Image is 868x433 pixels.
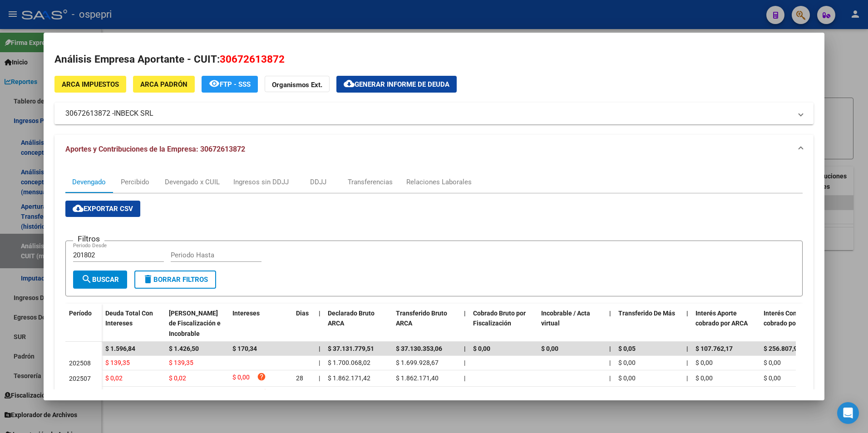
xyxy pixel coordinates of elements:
[105,310,153,327] span: Deuda Total Con Intereses
[265,76,330,93] button: Organismos Ext.
[396,345,442,352] span: $ 37.130.353,06
[220,53,285,65] span: 30672613872
[69,310,92,317] span: Período
[65,108,792,119] mat-panel-title: 30672613872 -
[261,389,270,398] i: help
[618,374,636,382] span: $ 0,00
[618,345,636,352] span: $ 0,05
[54,52,814,67] h2: Análisis Empresa Aportante - CUIT:
[73,203,84,214] mat-icon: cloud_download
[65,304,102,342] datatable-header-cell: Período
[69,359,91,367] span: 202508
[114,108,153,119] span: INBECK SRL
[683,304,692,344] datatable-header-cell: |
[328,374,370,382] span: $ 1.862.171,42
[319,310,321,317] span: |
[686,359,688,366] span: |
[209,78,220,89] mat-icon: remove_red_eye
[392,304,460,344] datatable-header-cell: Transferido Bruto ARCA
[396,374,439,382] span: $ 1.862.171,40
[473,310,526,327] span: Cobrado Bruto por Fiscalización
[310,177,326,187] div: DDJJ
[232,372,250,384] span: $ 0,00
[62,80,119,89] span: ARCA Impuestos
[54,135,814,164] mat-expansion-panel-header: Aportes y Contribuciones de la Empresa: 30672613872
[695,359,713,366] span: $ 0,00
[328,345,374,352] span: $ 37.131.779,51
[73,234,104,244] h3: Filtros
[72,177,106,187] div: Devengado
[292,304,315,344] datatable-header-cell: Dias
[69,375,91,382] span: 202507
[760,304,828,344] datatable-header-cell: Interés Contribución cobrado por ARCA
[464,345,466,352] span: |
[336,76,457,93] button: Generar informe de deuda
[464,359,465,366] span: |
[296,310,309,317] span: Dias
[695,310,748,327] span: Interés Aporte cobrado por ARCA
[169,359,193,366] span: $ 139,35
[140,80,187,89] span: ARCA Padrón
[609,359,611,366] span: |
[615,304,683,344] datatable-header-cell: Transferido De Más
[541,310,590,327] span: Incobrable / Acta virtual
[344,78,355,89] mat-icon: cloud_download
[121,177,149,187] div: Percibido
[202,76,258,93] button: FTP - SSS
[695,345,733,352] span: $ 107.762,17
[220,80,251,89] span: FTP - SSS
[81,276,119,284] span: Buscar
[65,145,245,153] span: Aportes y Contribuciones de la Empresa: 30672613872
[105,374,123,382] span: $ 0,02
[54,103,814,124] mat-expansion-panel-header: 30672613872 -INBECK SRL
[65,201,140,217] button: Exportar CSV
[272,81,322,89] strong: Organismos Ext.
[81,274,92,285] mat-icon: search
[764,374,781,382] span: $ 0,00
[319,359,320,366] span: |
[134,271,216,289] button: Borrar Filtros
[324,304,392,344] datatable-header-cell: Declarado Bruto ARCA
[764,359,781,366] span: $ 0,00
[232,389,253,401] span: $ 15,99
[618,359,636,366] span: $ 0,00
[686,374,688,382] span: |
[102,304,165,344] datatable-header-cell: Deuda Total Con Intereses
[541,345,558,352] span: $ 0,00
[469,304,538,344] datatable-header-cell: Cobrado Bruto por Fiscalización
[133,76,195,93] button: ARCA Padrón
[618,310,675,317] span: Transferido De Más
[143,274,153,285] mat-icon: delete
[165,304,229,344] datatable-header-cell: Deuda Bruta Neto de Fiscalización e Incobrable
[105,345,135,352] span: $ 1.596,84
[105,359,130,366] span: $ 139,35
[609,374,611,382] span: |
[837,402,859,424] div: Open Intercom Messenger
[54,76,126,93] button: ARCA Impuestos
[232,310,260,317] span: Intereses
[686,345,688,352] span: |
[315,304,324,344] datatable-header-cell: |
[165,177,220,187] div: Devengado x CUIL
[348,177,393,187] div: Transferencias
[319,345,321,352] span: |
[406,177,472,187] div: Relaciones Laborales
[606,304,615,344] datatable-header-cell: |
[609,310,611,317] span: |
[464,310,466,317] span: |
[692,304,760,344] datatable-header-cell: Interés Aporte cobrado por ARCA
[232,345,257,352] span: $ 170,34
[169,374,186,382] span: $ 0,02
[73,271,127,289] button: Buscar
[695,374,713,382] span: $ 0,00
[355,80,449,89] span: Generar informe de deuda
[257,372,266,381] i: help
[73,205,133,213] span: Exportar CSV
[296,374,303,382] span: 28
[538,304,606,344] datatable-header-cell: Incobrable / Acta virtual
[169,310,221,338] span: [PERSON_NAME] de Fiscalización e Incobrable
[143,276,208,284] span: Borrar Filtros
[319,374,320,382] span: |
[229,304,292,344] datatable-header-cell: Intereses
[233,177,289,187] div: Ingresos sin DDJJ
